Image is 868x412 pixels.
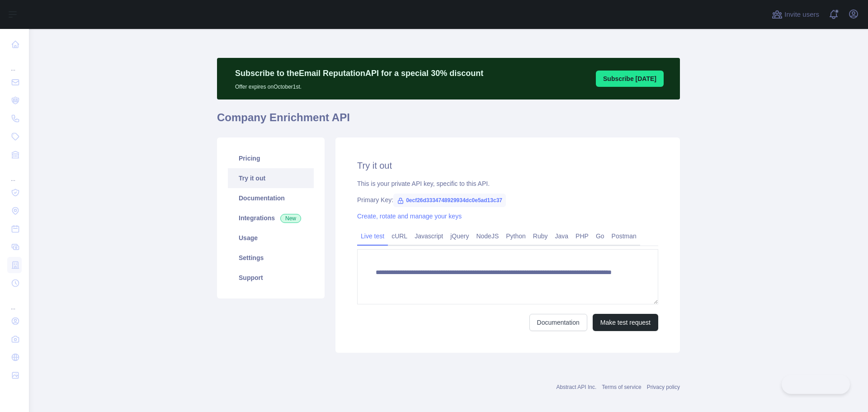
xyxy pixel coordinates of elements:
a: Pricing [228,148,314,168]
a: Support [228,268,314,288]
a: jQuery [447,229,472,243]
a: Settings [228,248,314,268]
a: NodeJS [472,229,502,243]
p: Subscribe to the Email Reputation API for a special 30 % discount [235,67,483,80]
a: PHP [572,229,592,243]
div: ... [7,293,22,311]
span: Invite users [784,9,819,20]
div: Primary Key: [357,195,658,204]
button: Invite users [770,7,821,22]
h1: Company Enrichment API [217,110,680,132]
a: Integrations New [228,208,314,228]
a: Postman [608,229,640,243]
span: New [280,214,301,223]
button: Make test request [593,314,658,331]
button: Subscribe [DATE] [596,71,664,87]
a: Live test [357,229,388,243]
div: ... [7,165,22,183]
span: 0ecf26d3334748929934dc0e5ad13c37 [393,194,506,207]
a: Documentation [529,314,587,331]
a: Create, rotate and manage your keys [357,213,462,220]
a: Abstract API Inc. [557,384,597,390]
a: Javascript [411,229,447,243]
div: This is your private API key, specific to this API. [357,179,658,188]
a: Python [502,229,529,243]
a: Documentation [228,188,314,208]
a: Terms of service [602,384,641,390]
h2: Try it out [357,159,658,172]
a: Privacy policy [647,384,680,390]
a: Go [592,229,608,243]
p: Offer expires on October 1st. [235,80,483,90]
a: Try it out [228,168,314,188]
div: ... [7,54,22,72]
a: cURL [388,229,411,243]
a: Ruby [529,229,552,243]
iframe: Toggle Customer Support [782,375,850,394]
a: Java [552,229,572,243]
a: Usage [228,228,314,248]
